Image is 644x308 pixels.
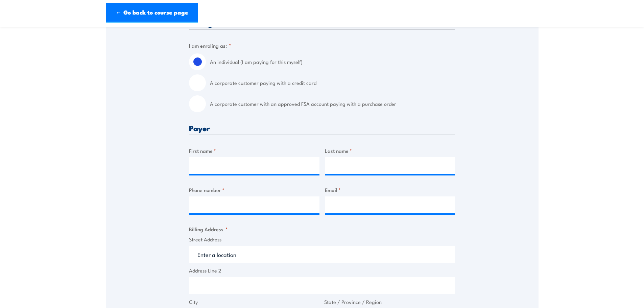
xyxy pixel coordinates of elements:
label: State / Province / Region [324,298,455,306]
label: A corporate customer paying with a credit card [210,74,455,91]
label: First name [189,147,319,155]
label: Address Line 2 [189,267,455,275]
label: A corporate customer with an approved FSA account paying with a purchase order [210,95,455,112]
label: Phone number [189,186,319,194]
label: Last name [325,147,455,155]
h3: Billing details [189,19,455,27]
a: ← Go back to course page [106,3,198,23]
h3: Payer [189,124,455,132]
label: City [189,298,320,306]
legend: I am enroling as: [189,42,231,49]
label: Email [325,186,455,194]
label: Street Address [189,236,455,243]
label: An individual (I am paying for this myself) [210,53,455,70]
input: Enter a location [189,246,455,263]
legend: Billing Address [189,225,228,233]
